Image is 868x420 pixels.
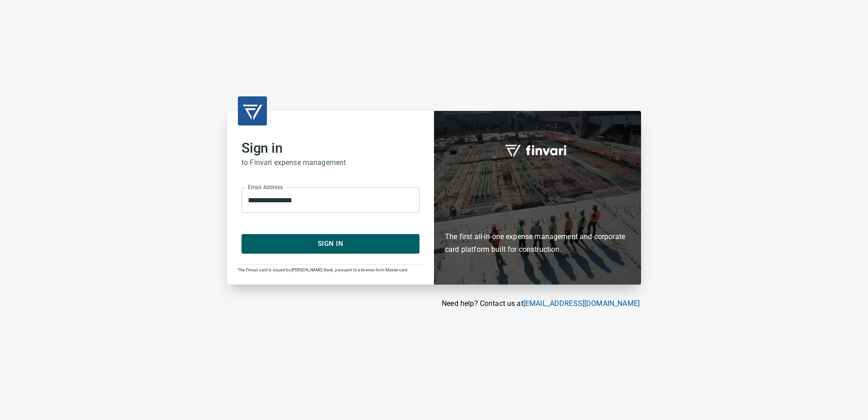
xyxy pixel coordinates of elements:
h2: Sign in [242,140,419,156]
a: [EMAIL_ADDRESS][DOMAIN_NAME] [523,299,640,308]
img: transparent_logo.png [242,100,263,122]
img: fullword_logo_white.png [503,140,572,160]
h6: The first all-in-one expense management and corporate card platform built for construction. [445,178,630,256]
span: Sign In [252,238,409,250]
button: Sign In [242,234,419,253]
p: Need help? Contact us at [227,298,640,309]
h6: to Finvari expense management [242,156,419,169]
div: Finvari [434,111,641,284]
span: The Finvari card is issued by [PERSON_NAME] Bank, pursuant to a license from Mastercard [238,268,407,272]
